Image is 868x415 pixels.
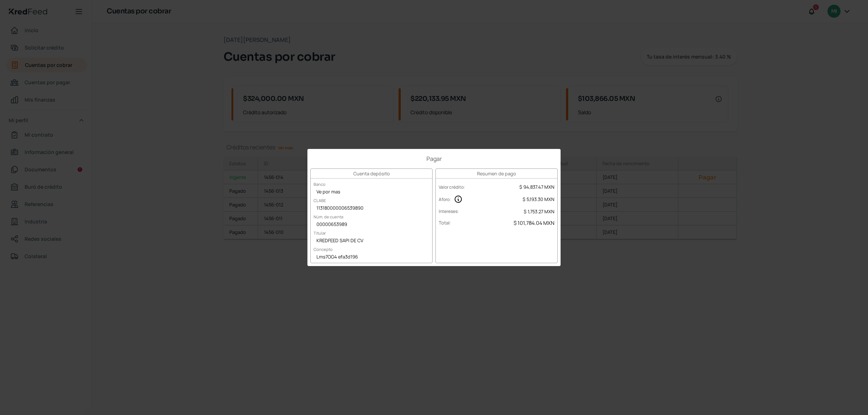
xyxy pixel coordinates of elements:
[439,219,451,226] label: Total :
[310,155,558,163] h1: Pagar
[523,196,554,202] span: $ 5,193.30 MXN
[439,208,459,214] label: Intereses :
[311,203,432,214] div: 113180000006539890
[311,211,346,222] label: Núm. de cuenta
[311,244,336,255] label: Concepto
[519,184,554,190] span: $ 94,837.47 MXN
[436,169,557,179] h3: Resumen de pago
[311,187,432,198] div: Ve por mas
[311,219,432,230] div: 00000653989
[311,227,329,239] label: Titular
[311,236,432,247] div: KREDFEED SAPI DE CV
[311,195,329,206] label: CLABE
[311,252,432,263] div: Lms7OG4 efa3d196
[439,184,465,190] label: Valor crédito :
[524,208,554,215] span: $ 1,753.27 MXN
[439,196,451,202] label: Aforo :
[514,219,554,226] span: $ 101,784.04 MXN
[311,169,432,179] h3: Cuenta depósito
[311,179,328,190] label: Banco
